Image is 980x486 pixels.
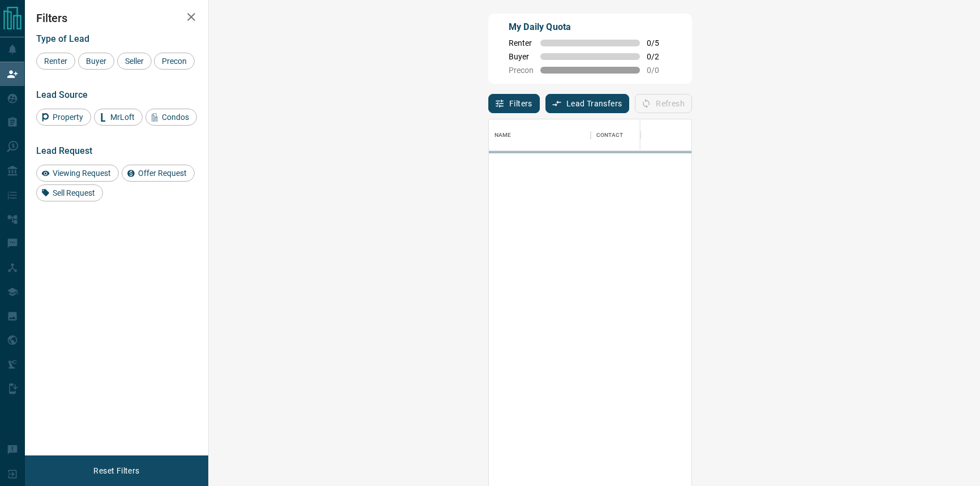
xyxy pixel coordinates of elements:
[145,109,197,126] div: Condos
[591,119,681,151] div: Contact
[158,113,193,122] span: Condos
[49,169,115,178] span: Viewing Request
[86,461,147,480] button: Reset Filters
[158,57,191,66] span: Precon
[36,33,89,44] span: Type of Lead
[122,165,195,182] div: Offer Request
[36,11,197,25] h2: Filters
[36,53,75,70] div: Renter
[509,20,672,34] p: My Daily Quota
[117,53,152,70] div: Seller
[509,52,534,61] span: Buyer
[489,119,591,151] div: Name
[495,119,512,151] div: Name
[647,52,672,61] span: 0 / 2
[509,66,534,75] span: Precon
[49,188,99,197] span: Sell Request
[647,38,672,48] span: 0 / 5
[647,66,672,75] span: 0 / 0
[509,38,534,48] span: Renter
[121,57,148,66] span: Seller
[49,113,87,122] span: Property
[36,109,91,126] div: Property
[154,53,195,70] div: Precon
[488,94,540,113] button: Filters
[94,109,143,126] div: MrLoft
[36,184,103,201] div: Sell Request
[40,57,71,66] span: Renter
[106,113,139,122] span: MrLoft
[545,94,630,113] button: Lead Transfers
[36,145,92,156] span: Lead Request
[36,165,119,182] div: Viewing Request
[82,57,110,66] span: Buyer
[36,89,88,100] span: Lead Source
[78,53,114,70] div: Buyer
[134,169,191,178] span: Offer Request
[596,119,623,151] div: Contact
